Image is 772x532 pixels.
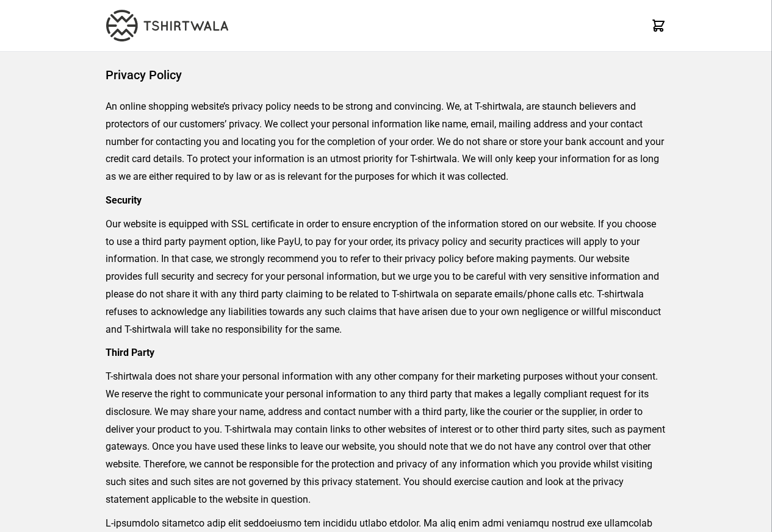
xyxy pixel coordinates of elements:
[106,10,228,41] img: TW-LOGO-400-104.png
[106,368,666,508] p: T-shirtwala does not share your personal information with any other company for their marketing p...
[106,66,666,83] h1: Privacy Policy
[106,98,666,186] p: An online shopping website’s privacy policy needs to be strong and convincing. We, at T-shirtwala...
[106,216,666,339] p: Our website is equipped with SSL certificate in order to ensure encryption of the information sto...
[106,194,142,206] strong: Security
[106,347,154,358] strong: Third Party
